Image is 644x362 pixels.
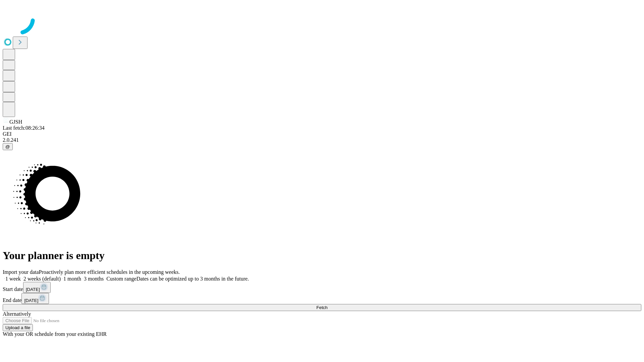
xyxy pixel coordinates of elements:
[23,276,61,282] span: 2 weeks (default)
[316,305,327,310] span: Fetch
[5,276,21,282] span: 1 week
[3,282,641,293] div: Start date
[23,282,51,293] button: [DATE]
[106,276,136,282] span: Custom range
[3,331,107,337] span: With your OR schedule from your existing EHR
[3,311,31,317] span: Alternatively
[3,324,33,331] button: Upload a file
[3,293,641,304] div: End date
[24,298,38,303] span: [DATE]
[84,276,104,282] span: 3 months
[3,137,641,143] div: 2.0.241
[137,276,249,282] span: Dates can be optimized up to 3 months in the future.
[63,276,81,282] span: 1 month
[3,125,45,131] span: Last fetch: 08:26:34
[3,131,641,137] div: GEI
[26,287,40,292] span: [DATE]
[9,119,22,125] span: GJSH
[3,304,641,311] button: Fetch
[3,249,641,262] h1: Your planner is empty
[39,269,180,275] span: Proactively plan more efficient schedules in the upcoming weeks.
[5,144,10,149] span: @
[3,143,13,150] button: @
[21,293,49,304] button: [DATE]
[3,269,39,275] span: Import your data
